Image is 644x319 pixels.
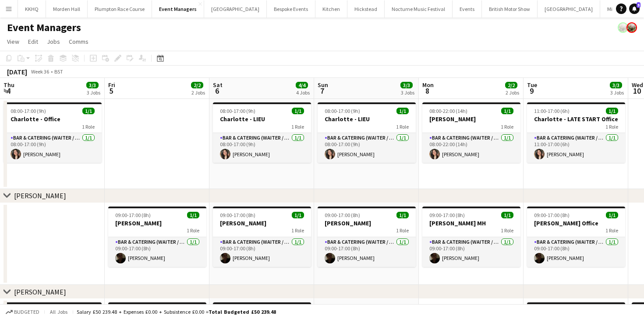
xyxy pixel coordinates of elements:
[88,0,152,18] button: Plumpton Race Course
[82,123,95,130] span: 1 Role
[108,219,206,227] h3: [PERSON_NAME]
[422,102,520,163] app-job-card: 08:00-22:00 (14h)1/1[PERSON_NAME]1 RoleBar & Catering (Waiter / waitress)1/108:00-22:00 (14h)[PER...
[422,237,520,267] app-card-role: Bar & Catering (Waiter / waitress)1/109:00-17:00 (8h)[PERSON_NAME]
[501,212,513,218] span: 1/1
[213,207,311,267] app-job-card: 09:00-17:00 (8h)1/1[PERSON_NAME]1 RoleBar & Catering (Waiter / waitress)1/109:00-17:00 (8h)[PERSO...
[501,227,513,234] span: 1 Role
[422,115,520,123] h3: [PERSON_NAME]
[191,82,203,88] span: 2/2
[626,22,637,33] app-user-avatar: Staffing Manager
[501,123,513,130] span: 1 Role
[108,207,206,267] app-job-card: 09:00-17:00 (8h)1/1[PERSON_NAME]1 RoleBar & Catering (Waiter / waitress)1/109:00-17:00 (8h)[PERSO...
[108,81,115,89] span: Fri
[527,81,537,89] span: Tue
[396,212,409,218] span: 1/1
[527,102,625,163] app-job-card: 11:00-17:00 (6h)1/1Charlotte - LATE START Office1 RoleBar & Catering (Waiter / waitress)1/111:00-...
[396,123,409,130] span: 1 Role
[325,108,360,114] span: 08:00-17:00 (9h)
[82,108,95,114] span: 1/1
[325,212,360,218] span: 09:00-17:00 (8h)
[347,0,385,18] button: Hickstead
[527,219,625,227] h3: [PERSON_NAME] Office
[291,227,304,234] span: 1 Role
[213,81,223,89] span: Sat
[527,133,625,163] app-card-role: Bar & Catering (Waiter / waitress)1/111:00-17:00 (6h)[PERSON_NAME]
[209,308,276,315] span: Total Budgeted £50 239.48
[204,0,267,18] button: [GEOGRAPHIC_DATA]
[4,36,23,47] a: View
[318,207,416,267] app-job-card: 09:00-17:00 (8h)1/1[PERSON_NAME]1 RoleBar & Catering (Waiter / waitress)1/109:00-17:00 (8h)[PERSO...
[46,0,88,18] button: Morden Hall
[526,86,537,96] span: 9
[115,212,151,218] span: 09:00-17:00 (8h)
[605,227,618,234] span: 1 Role
[318,81,328,89] span: Sun
[292,212,304,218] span: 1/1
[29,68,51,75] span: Week 36
[422,133,520,163] app-card-role: Bar & Catering (Waiter / waitress)1/108:00-22:00 (14h)[PERSON_NAME]
[4,307,41,317] button: Budgeted
[54,68,63,75] div: BST
[421,86,434,96] span: 8
[501,108,513,114] span: 1/1
[429,108,467,114] span: 08:00-22:00 (14h)
[610,89,624,96] div: 3 Jobs
[527,207,625,267] app-job-card: 09:00-17:00 (8h)1/1[PERSON_NAME] Office1 RoleBar & Catering (Waiter / waitress)1/109:00-17:00 (8h...
[316,86,328,96] span: 7
[534,212,570,218] span: 09:00-17:00 (8h)
[213,115,311,123] h3: Charlotte - LIEU
[25,36,42,47] a: Edit
[315,0,347,18] button: Kitchen
[86,82,99,88] span: 3/3
[606,212,618,218] span: 1/1
[538,0,600,18] button: [GEOGRAPHIC_DATA]
[267,0,315,18] button: Bespoke Events
[48,308,69,315] span: All jobs
[191,89,205,96] div: 2 Jobs
[4,115,102,123] h3: Charlotte - Office
[606,108,618,114] span: 1/1
[506,89,519,96] div: 2 Jobs
[422,219,520,227] h3: [PERSON_NAME] MH
[77,308,276,315] div: Salary £50 239.48 + Expenses £0.00 + Subsistence £0.00 =
[108,237,206,267] app-card-role: Bar & Catering (Waiter / waitress)1/109:00-17:00 (8h)[PERSON_NAME]
[453,0,482,18] button: Events
[14,309,39,315] span: Budgeted
[318,133,416,163] app-card-role: Bar & Catering (Waiter / waitress)1/108:00-17:00 (9h)[PERSON_NAME]
[527,115,625,123] h3: Charlotte - LATE START Office
[482,0,538,18] button: British Motor Show
[7,67,27,76] div: [DATE]
[318,219,416,227] h3: [PERSON_NAME]
[505,82,517,88] span: 2/2
[4,133,102,163] app-card-role: Bar & Catering (Waiter / waitress)1/108:00-17:00 (9h)[PERSON_NAME]
[4,102,102,163] app-job-card: 08:00-17:00 (9h)1/1Charlotte - Office1 RoleBar & Catering (Waiter / waitress)1/108:00-17:00 (9h)[...
[318,102,416,163] app-job-card: 08:00-17:00 (9h)1/1Charlotte - LIEU1 RoleBar & Catering (Waiter / waitress)1/108:00-17:00 (9h)[PE...
[429,212,465,218] span: 09:00-17:00 (8h)
[385,0,453,18] button: Nocturne Music Festival
[292,108,304,114] span: 1/1
[318,237,416,267] app-card-role: Bar & Catering (Waiter / waitress)1/109:00-17:00 (8h)[PERSON_NAME]
[11,108,46,114] span: 08:00-17:00 (9h)
[422,207,520,267] app-job-card: 09:00-17:00 (8h)1/1[PERSON_NAME] MH1 RoleBar & Catering (Waiter / waitress)1/109:00-17:00 (8h)[PE...
[296,82,308,88] span: 4/4
[213,102,311,163] app-job-card: 08:00-17:00 (9h)1/1Charlotte - LIEU1 RoleBar & Catering (Waiter / waitress)1/108:00-17:00 (9h)[PE...
[527,237,625,267] app-card-role: Bar & Catering (Waiter / waitress)1/109:00-17:00 (8h)[PERSON_NAME]
[28,38,38,46] span: Edit
[7,38,19,46] span: View
[47,38,60,46] span: Jobs
[422,81,434,89] span: Mon
[14,191,66,200] div: [PERSON_NAME]
[14,287,66,296] div: [PERSON_NAME]
[152,0,204,18] button: Event Managers
[220,108,255,114] span: 08:00-17:00 (9h)
[213,133,311,163] app-card-role: Bar & Catering (Waiter / waitress)1/108:00-17:00 (9h)[PERSON_NAME]
[291,123,304,130] span: 1 Role
[396,227,409,234] span: 1 Role
[534,108,570,114] span: 11:00-17:00 (6h)
[2,86,14,96] span: 4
